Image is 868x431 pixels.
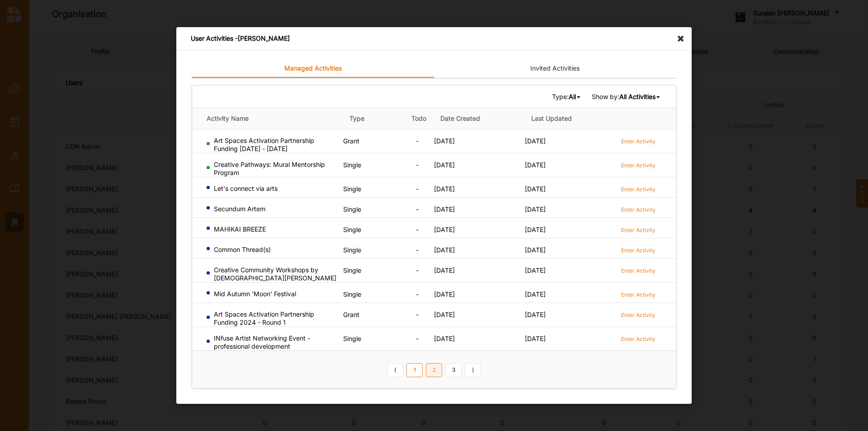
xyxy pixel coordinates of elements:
th: Activity Name [192,108,343,129]
div: Art Spaces Activation Partnership Funding [DATE] - [DATE] [207,137,340,153]
div: User Activities - [PERSON_NAME] [176,27,692,50]
a: 3 [445,363,462,377]
a: Enter Activity [621,137,656,145]
span: [DATE] [525,290,546,298]
th: Type [343,108,404,129]
span: [DATE] [525,335,546,342]
a: Enter Activity [621,185,656,193]
span: Grant [343,137,359,145]
span: Show by: [592,92,661,100]
span: Single [343,185,361,193]
div: MAHIKAI BREEZE [207,225,340,233]
a: Enter Activity [621,334,656,343]
a: 2 [426,363,442,377]
span: [DATE] [434,137,455,145]
span: [DATE] [434,311,455,318]
span: [DATE] [525,185,546,193]
span: [DATE] [434,335,455,342]
span: [DATE] [525,205,546,213]
span: Single [343,266,361,274]
span: [DATE] [525,266,546,274]
label: Enter Activity [621,185,656,193]
th: Last Updated [525,108,616,129]
label: Enter Activity [621,335,656,343]
span: Single [343,290,361,298]
label: Enter Activity [621,246,656,254]
span: Single [343,226,361,233]
span: - [416,185,419,193]
label: Enter Activity [621,161,656,169]
div: INfuse Artist Networking Event - professional development [207,334,340,350]
span: [DATE] [525,161,546,169]
b: All Activities [619,93,656,100]
span: - [416,335,419,342]
a: Managed Activities [192,60,434,78]
a: Previous item [387,363,403,377]
label: Enter Activity [621,137,656,145]
a: Enter Activity [621,225,656,234]
a: Enter Activity [621,205,656,213]
div: Common Thread(s) [207,246,340,254]
span: [DATE] [434,266,455,274]
span: [DATE] [434,205,455,213]
th: Date Created [434,108,525,129]
span: - [416,226,419,233]
span: - [416,246,419,254]
a: Enter Activity [621,246,656,254]
label: Enter Activity [621,311,656,319]
span: Single [343,161,361,169]
div: Creative Community Workshops by [DEMOGRAPHIC_DATA][PERSON_NAME] [207,266,340,282]
label: Enter Activity [621,226,656,234]
span: Type: [552,92,582,100]
span: - [416,266,419,274]
label: Enter Activity [621,206,656,213]
div: Let's connect via arts [207,185,340,193]
span: - [416,311,419,318]
span: [DATE] [525,226,546,233]
a: Next item [465,363,481,377]
span: [DATE] [525,311,546,318]
div: Art Spaces Activation Partnership Funding 2024 - Round 1 [207,310,340,327]
span: Single [343,246,361,254]
span: [DATE] [434,290,455,298]
a: Enter Activity [621,290,656,298]
div: Creative Pathways: Mural Mentorship Program [207,161,340,177]
span: - [416,205,419,213]
span: [DATE] [525,137,546,145]
a: Enter Activity [621,266,656,275]
a: Enter Activity [621,310,656,319]
label: Enter Activity [621,267,656,275]
div: Mid Autumn 'Moon' Festival [207,290,340,298]
span: [DATE] [434,226,455,233]
span: [DATE] [434,161,455,169]
span: [DATE] [434,185,455,193]
b: All [569,93,576,100]
span: - [416,161,419,169]
span: - [416,137,419,145]
a: 1 [406,363,423,377]
span: - [416,290,419,298]
div: Pagination Navigation [386,362,483,377]
span: [DATE] [525,246,546,254]
label: Enter Activity [621,291,656,298]
span: Single [343,205,361,213]
span: Single [343,335,361,342]
span: [DATE] [434,246,455,254]
a: Invited Activities [434,60,676,78]
a: Enter Activity [621,161,656,169]
span: Grant [343,311,359,318]
th: Todo [404,108,434,129]
div: Secundum Artem [207,205,340,213]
